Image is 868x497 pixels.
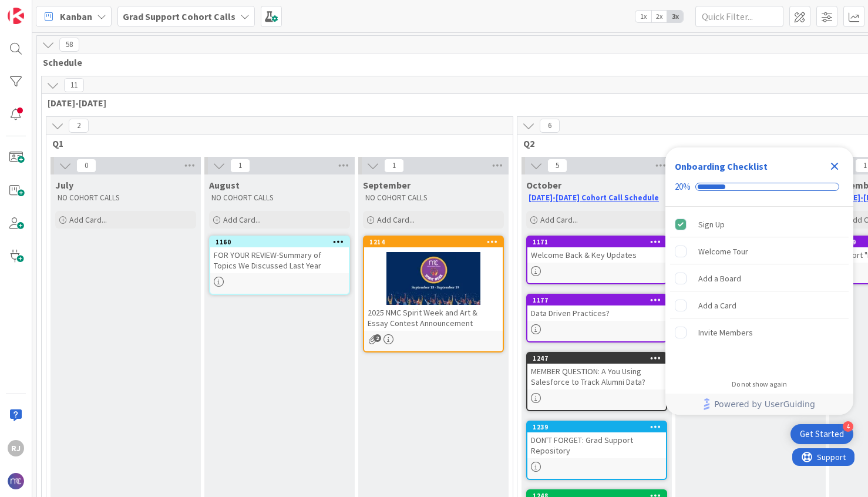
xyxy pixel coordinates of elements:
span: 11 [64,78,84,92]
div: 1160FOR YOUR REVIEW-Summary of Topics We Discussed Last Year [210,237,349,273]
span: 1 [230,159,250,173]
span: 1 [384,159,404,173]
div: 1239 [533,423,666,431]
input: Quick Filter... [695,6,783,27]
span: July [55,179,73,191]
span: 1x [635,11,651,22]
div: 1171 [527,237,666,247]
div: 1177 [533,296,666,304]
div: Get Started [800,428,844,440]
div: 1171Welcome Back & Key Updates [527,237,666,263]
div: 12142025 NMC Spirit Week and Art & Essay Contest Announcement [364,237,503,331]
p: NO COHORT CALLS [365,193,502,203]
div: Checklist Container [665,147,853,415]
span: Add Card... [223,214,261,225]
div: RJ [8,440,24,456]
div: Add a Board [698,271,741,286]
div: Invite Members [698,325,753,340]
div: 1171 [533,238,666,246]
div: 1177Data Driven Practices? [527,295,666,321]
div: Sign Up [698,217,725,231]
div: 1160 [210,237,349,247]
div: Data Driven Practices? [527,305,666,321]
div: 1177 [527,295,666,305]
span: Add Card... [69,214,107,225]
span: Q1 [52,137,498,149]
span: 3x [667,11,683,22]
div: Add a Card is incomplete. [670,293,849,318]
div: Sign Up is complete. [670,211,849,237]
div: DON'T FORGET: Grad Support Repository [527,432,666,458]
span: Powered by UserGuiding [714,397,815,411]
div: 1239 [527,422,666,432]
span: 0 [76,159,96,173]
div: FOR YOUR REVIEW-Summary of Topics We Discussed Last Year [210,247,349,273]
img: Visit kanbanzone.com [8,8,24,24]
div: Welcome Tour [698,244,748,258]
span: 58 [59,38,79,52]
div: Welcome Tour is incomplete. [670,239,849,264]
span: Kanban [60,9,92,23]
span: Support [25,2,53,16]
div: 20% [675,182,691,192]
div: MEMBER QUESTION: A You Using Salesforce to Track Alumni Data? [527,364,666,389]
p: NO COHORT CALLS [58,193,194,203]
div: Do not show again [732,380,787,389]
div: 1247MEMBER QUESTION: A You Using Salesforce to Track Alumni Data? [527,353,666,389]
span: Add Card... [540,214,578,225]
span: Add Card... [377,214,415,225]
div: Invite Members is incomplete. [670,320,849,345]
div: 1239DON'T FORGET: Grad Support Repository [527,422,666,458]
div: Close Checklist [825,157,844,176]
a: [DATE]-[DATE] Cohort Call Schedule [529,193,659,203]
img: avatar [8,473,24,489]
span: August [209,179,240,191]
span: 2 [69,119,89,133]
div: Footer [665,394,853,415]
div: 1247 [527,353,666,364]
div: Welcome Back & Key Updates [527,247,666,263]
p: NO COHORT CALLS [211,193,348,203]
div: Checklist items [665,207,853,372]
span: 2 [374,334,381,342]
a: Powered by UserGuiding [671,394,847,415]
div: 1214 [369,238,503,246]
div: 4 [843,421,853,432]
div: Checklist progress: 20% [675,182,844,192]
span: 6 [540,119,560,133]
div: Open Get Started checklist, remaining modules: 4 [790,424,853,444]
div: 1214 [364,237,503,247]
div: Add a Card [698,298,736,313]
span: 2x [651,11,667,22]
div: Add a Board is incomplete. [670,266,849,291]
span: September [363,179,411,191]
div: 1160 [216,238,349,246]
div: 2025 NMC Spirit Week and Art & Essay Contest Announcement [364,305,503,331]
b: Grad Support Cohort Calls [123,11,235,22]
div: Onboarding Checklist [675,159,768,173]
div: 1247 [533,354,666,362]
span: 5 [547,159,567,173]
span: October [526,179,561,191]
